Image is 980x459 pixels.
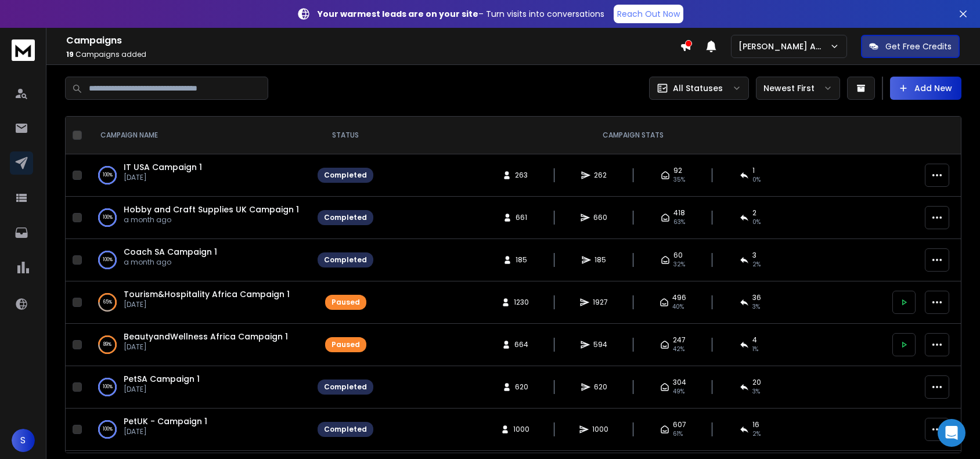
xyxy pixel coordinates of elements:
p: [DATE] [124,342,288,352]
p: 65 % [103,297,112,308]
a: Tourism&Hospitality Africa Campaign 1 [124,288,290,300]
a: Hobby and Craft Supplies UK Campaign 1 [124,204,299,215]
span: 32 % [673,260,685,269]
td: 89%BeautyandWellness Africa Campaign 1[DATE] [87,324,311,366]
span: 4 [752,335,757,345]
span: 49 % [673,387,684,396]
p: 100 % [103,381,113,393]
span: 607 [673,420,686,429]
span: 35 % [673,175,685,185]
p: [DATE] [124,427,207,436]
a: IT USA Campaign 1 [124,161,202,173]
div: Completed [324,382,367,392]
div: Completed [324,425,367,434]
a: PetUK - Campaign 1 [124,415,207,427]
p: a month ago [124,215,299,225]
p: 100 % [103,254,113,266]
span: 1000 [592,425,608,434]
td: 65%Tourism&Hospitality Africa Campaign 1[DATE] [87,281,311,324]
span: 61 % [673,429,683,439]
span: 620 [594,382,607,392]
p: Campaigns added [66,50,680,59]
button: Add New [890,77,961,100]
span: 660 [593,213,607,222]
span: 0 % [752,175,761,185]
span: 60 [673,251,683,260]
span: 496 [672,293,686,302]
span: 1230 [514,298,529,307]
td: 100%PetSA Campaign 1[DATE] [87,366,311,409]
span: 1 [752,166,755,175]
span: 1927 [593,298,608,307]
button: Get Free Credits [861,35,960,58]
span: 2 % [752,429,761,439]
th: CAMPAIGN NAME [87,117,311,154]
td: 100%Coach SA Campaign 1a month ago [87,239,311,281]
span: 16 [752,420,759,429]
td: 100%Hobby and Craft Supplies UK Campaign 1a month ago [87,197,311,239]
a: PetSA Campaign 1 [124,373,200,385]
span: 664 [514,340,528,349]
span: 2 % [752,260,761,269]
span: 1 % [752,345,758,354]
div: Completed [324,213,367,222]
p: [PERSON_NAME] Agency [738,41,830,52]
div: Paused [332,340,360,349]
a: BeautyandWellness Africa Campaign 1 [124,331,288,342]
p: 100 % [103,424,113,435]
div: Paused [332,298,360,307]
a: Coach SA Campaign 1 [124,246,217,258]
th: STATUS [311,117,380,154]
a: Reach Out Now [614,5,683,23]
p: – Turn visits into conversations [318,8,604,20]
span: 263 [515,171,528,180]
span: 0 % [752,218,761,227]
div: Completed [324,255,367,265]
p: a month ago [124,258,217,267]
td: 100%IT USA Campaign 1[DATE] [87,154,311,197]
span: 620 [515,382,528,392]
td: 100%PetUK - Campaign 1[DATE] [87,409,311,451]
span: 247 [673,335,686,345]
th: CAMPAIGN STATS [380,117,885,154]
span: 3 % [752,387,760,396]
span: 40 % [672,302,684,312]
span: 185 [516,255,527,265]
p: [DATE] [124,173,202,182]
span: 19 [66,49,74,59]
span: 20 [752,378,761,387]
span: 185 [595,255,606,265]
div: Completed [324,171,367,180]
img: logo [12,39,35,61]
span: 36 [752,293,761,302]
span: 661 [516,213,527,222]
span: 594 [593,340,607,349]
p: Reach Out Now [617,8,680,20]
span: 42 % [673,345,684,354]
p: Get Free Credits [885,41,952,52]
span: 92 [673,166,682,175]
strong: Your warmest leads are on your site [318,8,478,20]
span: 2 [752,208,756,218]
span: 418 [673,208,685,218]
p: [DATE] [124,300,290,309]
p: 100 % [103,212,113,223]
button: S [12,429,35,452]
p: [DATE] [124,385,200,394]
p: All Statuses [673,82,723,94]
span: 3 % [752,302,760,312]
span: 262 [594,171,607,180]
span: 63 % [673,218,685,227]
h1: Campaigns [66,34,680,48]
div: Open Intercom Messenger [938,419,965,447]
p: 89 % [103,339,111,350]
p: 100 % [103,169,113,181]
span: 304 [673,378,686,387]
